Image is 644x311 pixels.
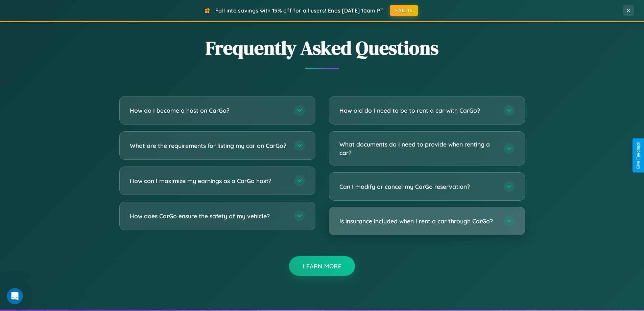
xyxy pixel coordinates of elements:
[390,5,418,16] button: FALL15
[339,140,497,157] h3: What documents do I need to provide when renting a car?
[339,182,497,191] h3: Can I modify or cancel my CarGo reservation?
[130,141,287,150] h3: What are the requirements for listing my car on CarGo?
[130,177,287,185] h3: How can I maximize my earnings as a CarGo host?
[130,212,287,220] h3: How does CarGo ensure the safety of my vehicle?
[7,288,23,304] iframe: Intercom live chat
[339,217,497,225] h3: Is insurance included when I rent a car through CarGo?
[339,106,497,115] h3: How old do I need to be to rent a car with CarGo?
[119,35,525,61] h2: Frequently Asked Questions
[130,106,287,115] h3: How do I become a host on CarGo?
[289,256,355,276] button: Learn More
[636,142,641,169] div: Give Feedback
[215,7,385,14] span: Fall into savings with 15% off for all users! Ends [DATE] 10am PT.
